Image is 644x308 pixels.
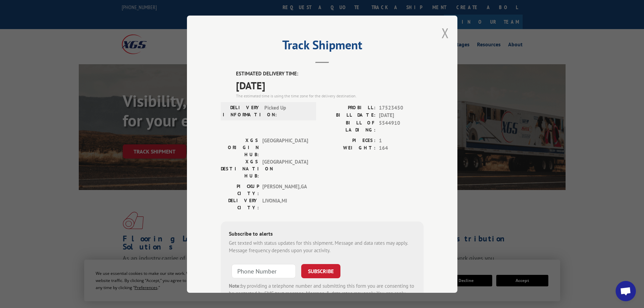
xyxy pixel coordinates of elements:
[616,281,636,301] div: Open chat
[229,229,415,239] div: Subscribe to alerts
[236,93,424,99] div: The estimated time is using the time zone for the delivery destination.
[379,144,424,152] span: 164
[236,77,424,93] span: [DATE]
[232,264,296,278] input: Phone Number
[223,104,261,118] label: DELIVERY INFORMATION:
[379,104,424,112] span: 17523450
[221,137,259,158] label: XGS ORIGIN HUB:
[221,183,259,197] label: PICKUP CITY:
[221,40,424,53] h2: Track Shipment
[236,70,424,78] label: ESTIMATED DELIVERY TIME:
[322,144,376,152] label: WEIGHT:
[301,264,340,278] button: SUBSCRIBE
[264,104,310,118] span: Picked Up
[379,119,424,133] span: 5544910
[229,282,415,305] div: by providing a telephone number and submitting this form you are consenting to be contacted by SM...
[379,112,424,119] span: [DATE]
[229,282,241,289] strong: Note:
[322,119,376,133] label: BILL OF LADING:
[262,183,308,197] span: [PERSON_NAME] , GA
[322,104,376,112] label: PROBILL:
[262,137,308,158] span: [GEOGRAPHIC_DATA]
[262,197,308,211] span: LIVONIA , MI
[262,158,308,179] span: [GEOGRAPHIC_DATA]
[221,158,259,179] label: XGS DESTINATION HUB:
[379,137,424,144] span: 1
[322,112,376,119] label: BILL DATE:
[322,137,376,144] label: PIECES:
[229,239,415,254] div: Get texted with status updates for this shipment. Message and data rates may apply. Message frequ...
[221,197,259,211] label: DELIVERY CITY:
[442,24,449,42] button: Close modal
